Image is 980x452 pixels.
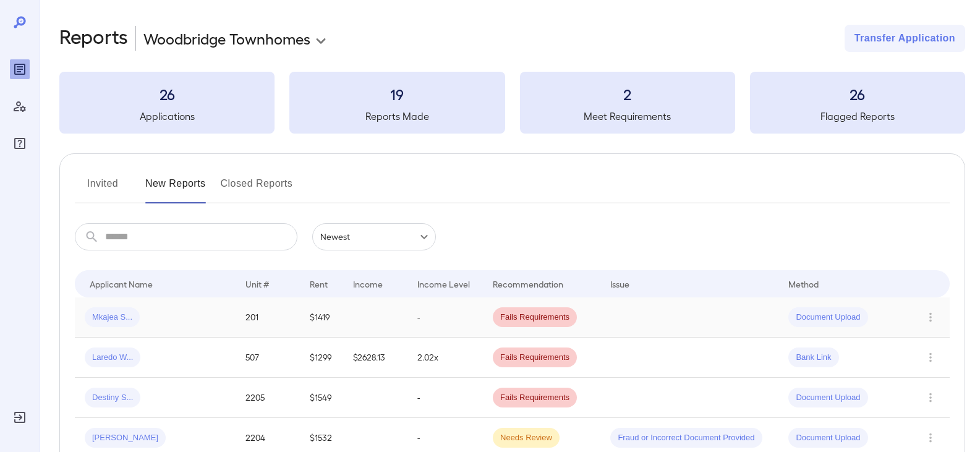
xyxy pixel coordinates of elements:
td: $1419 [300,297,344,338]
span: Laredo W... [85,352,140,364]
div: Applicant Name [90,276,153,291]
span: Fails Requirements [493,312,577,323]
td: 507 [236,338,300,378]
span: Fraud or Incorrect Document Provided [610,432,762,444]
div: Unit # [245,276,269,291]
span: Document Upload [788,432,867,444]
td: $1549 [300,378,344,418]
span: [PERSON_NAME] [85,432,166,444]
span: Bank Link [788,352,838,364]
span: Mkajea S... [85,312,140,323]
button: Closed Reports [221,174,293,203]
td: - [407,378,483,418]
summary: 26Applications19Reports Made2Meet Requirements26Flagged Reports [59,72,965,134]
div: Rent [310,276,330,291]
button: Invited [75,174,130,203]
h5: Applications [59,109,275,124]
td: $2628.13 [343,338,407,378]
h5: Meet Requirements [520,109,735,124]
span: Document Upload [788,312,867,323]
td: $1299 [300,338,344,378]
h5: Reports Made [289,109,505,124]
h3: 2 [520,84,735,104]
button: Row Actions [921,428,940,448]
div: Reports [10,59,30,79]
h2: Reports [59,25,128,52]
div: Income Level [417,276,470,291]
span: Fails Requirements [493,392,577,404]
span: Document Upload [788,392,867,404]
button: New Reports [145,174,206,203]
span: Destiny S... [85,392,140,404]
div: Newest [312,223,436,250]
h3: 19 [289,84,505,104]
p: Woodbridge Townhomes [143,28,310,48]
div: FAQ [10,134,30,153]
div: Issue [610,276,630,291]
div: Method [788,276,819,291]
div: Recommendation [493,276,563,291]
button: Transfer Application [845,25,965,52]
td: - [407,297,483,338]
button: Row Actions [921,348,940,367]
h5: Flagged Reports [750,109,965,124]
div: Manage Users [10,96,30,116]
h3: 26 [59,84,275,104]
span: Needs Review [493,432,560,444]
div: Log Out [10,407,30,427]
div: Income [353,276,383,291]
td: 2.02x [407,338,483,378]
button: Row Actions [921,307,940,327]
span: Fails Requirements [493,352,577,364]
td: 201 [236,297,300,338]
h3: 26 [750,84,965,104]
button: Row Actions [921,388,940,407]
td: 2205 [236,378,300,418]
